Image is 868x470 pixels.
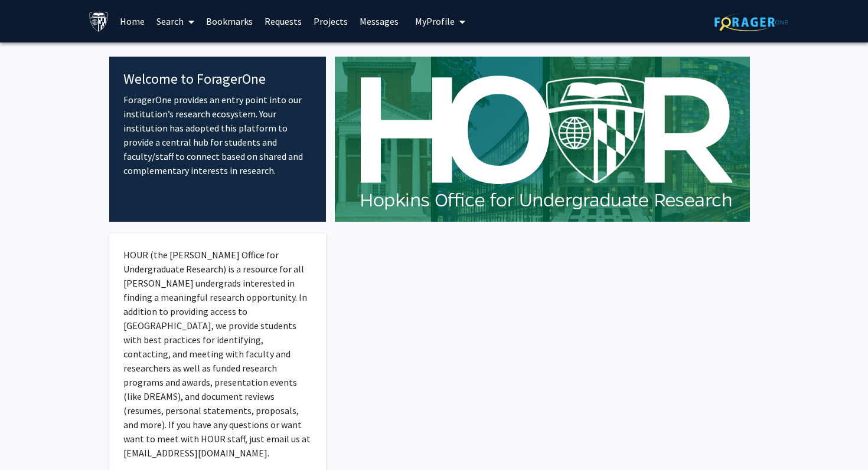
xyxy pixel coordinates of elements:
a: Requests [259,1,308,42]
a: Projects [308,1,354,42]
h4: Welcome to ForagerOne [123,71,312,88]
span: My Profile [415,15,455,27]
a: Search [151,1,200,42]
p: HOUR (the [PERSON_NAME] Office for Undergraduate Research) is a resource for all [PERSON_NAME] un... [123,248,312,460]
a: Home [114,1,151,42]
img: Cover Image [335,57,750,222]
a: Messages [354,1,404,42]
p: ForagerOne provides an entry point into our institution’s research ecosystem. Your institution ha... [123,93,312,178]
a: Bookmarks [200,1,259,42]
img: Johns Hopkins University Logo [89,11,109,32]
img: ForagerOne Logo [714,13,788,31]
